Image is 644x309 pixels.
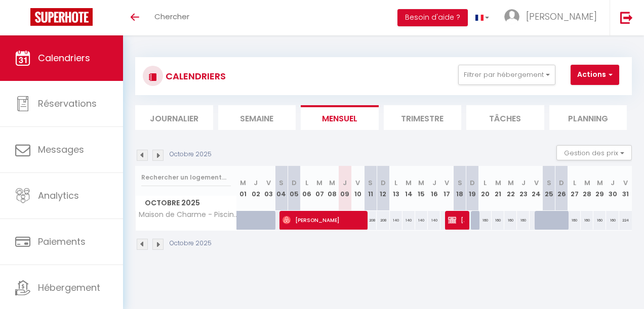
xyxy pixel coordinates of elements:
abbr: M [329,178,335,188]
span: Maison de Charme - Piscine - Hypercentre - 300m2 [137,211,238,218]
th: 01 [237,166,250,211]
abbr: M [316,178,323,188]
input: Rechercher un logement... [141,168,231,187]
span: Réservations [38,97,97,110]
th: 16 [428,166,440,211]
button: Actions [571,65,619,85]
div: 160 [504,211,517,230]
div: 140 [428,211,440,230]
span: Paiements [38,235,86,248]
th: 17 [440,166,453,211]
img: ... [504,9,519,24]
th: 11 [364,166,377,211]
abbr: L [394,178,397,188]
p: Octobre 2025 [170,150,212,159]
span: [PERSON_NAME] [448,210,464,230]
th: 18 [453,166,466,211]
abbr: D [292,178,297,188]
th: 22 [504,166,517,211]
abbr: S [368,178,373,188]
abbr: M [584,178,590,188]
abbr: D [470,178,475,188]
th: 21 [492,166,504,211]
th: 07 [313,166,326,211]
th: 03 [262,166,275,211]
th: 04 [275,166,288,211]
abbr: V [445,178,449,188]
th: 09 [339,166,351,211]
abbr: M [240,178,246,188]
img: Super Booking [30,8,93,26]
li: Semaine [218,105,296,130]
th: 06 [300,166,313,211]
abbr: V [266,178,271,188]
th: 28 [581,166,593,211]
th: 13 [390,166,402,211]
abbr: L [305,178,308,188]
th: 27 [568,166,581,211]
abbr: D [559,178,564,188]
abbr: J [254,178,258,188]
abbr: V [355,178,360,188]
th: 29 [593,166,606,211]
th: 05 [288,166,300,211]
p: Octobre 2025 [170,239,212,248]
div: 140 [390,211,402,230]
span: Hébergement [38,281,100,294]
abbr: J [521,178,526,188]
button: Besoin d'aide ? [397,9,468,26]
div: 160 [581,211,593,230]
li: Planning [549,105,627,130]
li: Tâches [466,105,544,130]
span: Messages [38,143,84,156]
abbr: M [406,178,412,188]
abbr: J [432,178,436,188]
li: Mensuel [301,105,379,130]
h3: CALENDRIERS [163,65,226,87]
div: 140 [415,211,428,230]
abbr: V [534,178,539,188]
abbr: V [623,178,628,188]
th: 26 [555,166,568,211]
th: 23 [517,166,530,211]
abbr: S [547,178,551,188]
li: Journalier [135,105,213,130]
span: Octobre 2025 [136,196,236,210]
div: 160 [479,211,492,230]
button: Filtrer par hébergement [458,65,555,85]
span: [PERSON_NAME] [283,210,359,230]
span: Chercher [154,11,189,22]
div: 160 [593,211,606,230]
abbr: D [381,178,386,188]
div: 224 [619,211,632,230]
div: 160 [517,211,530,230]
th: 25 [543,166,555,211]
abbr: M [597,178,603,188]
th: 08 [326,166,339,211]
div: 160 [492,211,504,230]
button: Gestion des prix [556,145,632,160]
abbr: S [458,178,462,188]
th: 14 [402,166,415,211]
th: 24 [530,166,542,211]
th: 15 [415,166,428,211]
div: 160 [606,211,619,230]
span: Calendriers [38,52,90,64]
span: [PERSON_NAME] [526,10,597,23]
abbr: L [484,178,487,188]
li: Trimestre [384,105,462,130]
th: 20 [479,166,492,211]
th: 30 [606,166,619,211]
img: logout [620,11,633,24]
abbr: S [279,178,284,188]
abbr: M [495,178,501,188]
th: 19 [466,166,479,211]
div: 140 [402,211,415,230]
div: 208 [364,211,377,230]
abbr: J [343,178,347,188]
abbr: L [573,178,576,188]
th: 12 [377,166,389,211]
abbr: M [418,178,424,188]
div: 208 [377,211,389,230]
th: 02 [250,166,262,211]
